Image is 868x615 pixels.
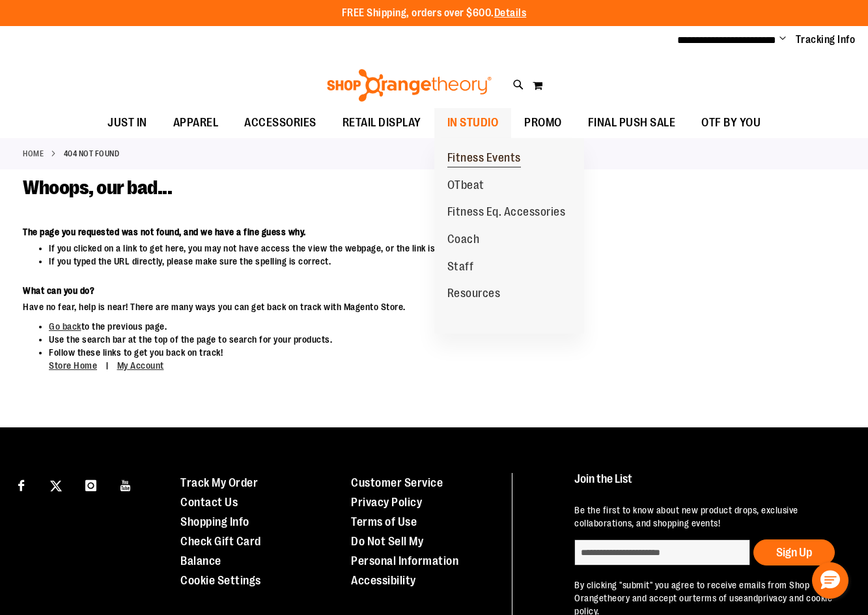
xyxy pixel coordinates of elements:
a: Visit our Facebook page [10,473,33,496]
a: RETAIL DISPLAY [329,108,434,138]
a: FINAL PUSH SALE [575,108,689,138]
a: Fitness Events [434,145,534,172]
dt: What can you do? [23,284,674,297]
li: If you clicked on a link to get here, you may not have access the view the webpage, or the link i... [49,242,674,255]
li: If you typed the URL directly, please make sure the spelling is correct. [49,255,674,268]
span: Sign Up [776,546,812,559]
a: Customer Service [351,476,443,489]
span: JUST IN [107,108,147,137]
a: Visit our Youtube page [115,473,137,496]
a: APPAREL [160,108,232,138]
span: Coach [447,233,480,249]
h4: Join the List [574,473,844,497]
a: Cookie Settings [180,574,261,587]
a: Coach [434,226,493,253]
a: Privacy Policy [351,496,422,509]
a: Terms of Use [351,515,417,528]
a: JUST IN [94,108,160,138]
span: RETAIL DISPLAY [343,108,421,137]
span: Resources [447,287,501,303]
a: Visit our Instagram page [79,473,102,496]
a: Check Gift Card Balance [180,535,261,567]
span: Fitness Events [447,151,521,167]
span: OTF BY YOU [701,108,761,137]
a: Shopping Info [180,515,249,528]
li: to the previous page. [49,320,674,333]
a: ACCESSORIES [231,108,329,138]
a: Tracking Info [796,33,856,47]
span: Whoops, our bad... [23,177,172,199]
li: Use the search bar at the top of the page to search for your products. [49,333,674,346]
span: ACCESSORIES [244,108,316,137]
strong: 404 Not Found [64,148,120,160]
input: enter email [574,539,750,565]
a: OTbeat [434,172,497,199]
a: My Account [117,360,164,371]
a: Accessibility [351,574,416,587]
a: Visit our X page [45,473,68,496]
li: Follow these links to get you back on track! [49,346,674,373]
a: OTF BY YOU [688,108,774,138]
dd: Have no fear, help is near! There are many ways you can get back on track with Magento Store. [23,300,674,313]
span: IN STUDIO [447,108,499,137]
p: FREE Shipping, orders over $600. [342,6,527,21]
img: Shop Orangetheory [325,69,494,102]
a: Store Home [49,360,97,371]
span: OTbeat [447,179,484,195]
span: Fitness Eq. Accessories [447,205,566,222]
ul: IN STUDIO [434,138,584,334]
a: Do Not Sell My Personal Information [351,535,458,567]
a: Go back [49,321,81,332]
img: Twitter [50,480,62,492]
button: Sign Up [753,539,835,565]
a: Resources [434,280,514,307]
a: Track My Order [180,476,258,489]
span: Staff [447,260,474,276]
a: Contact Us [180,496,238,509]
p: Be the first to know about new product drops, exclusive collaborations, and shopping events! [574,504,844,530]
span: PROMO [524,108,562,137]
span: APPAREL [173,108,219,137]
a: PROMO [511,108,575,138]
a: Staff [434,253,487,281]
dt: The page you requested was not found, and we have a fine guess why. [23,225,674,238]
a: IN STUDIO [434,108,512,138]
a: Details [494,7,527,19]
button: Hello, have a question? Let’s chat. [812,562,848,599]
button: Account menu [779,33,786,46]
span: | [100,354,115,377]
a: Home [23,148,44,160]
span: FINAL PUSH SALE [588,108,676,137]
a: Fitness Eq. Accessories [434,199,579,226]
a: terms of use [693,593,744,603]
